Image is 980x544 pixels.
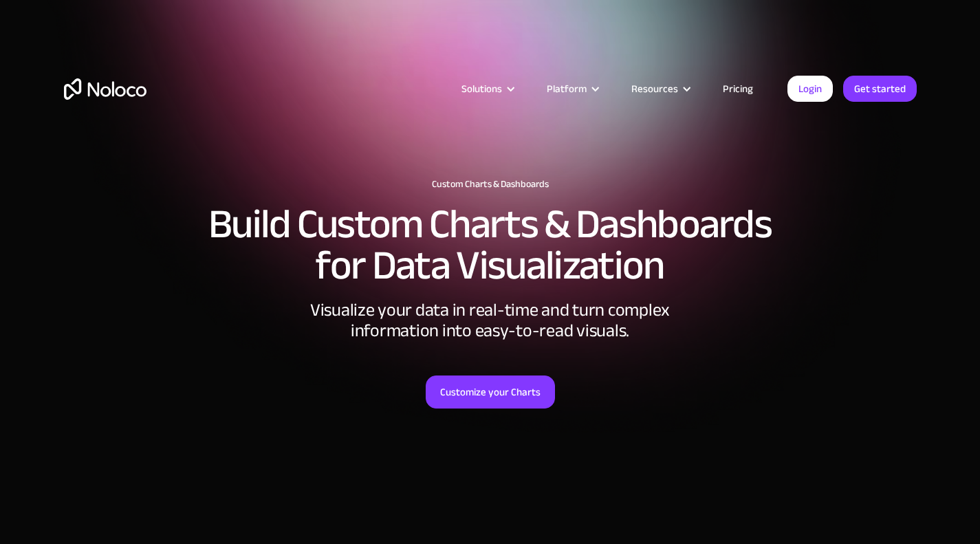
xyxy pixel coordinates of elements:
div: Resources [631,80,678,98]
div: Visualize your data in real-time and turn complex information into easy-to-read visuals. [284,300,697,341]
a: Customize your Charts [426,376,555,409]
a: Pricing [706,80,770,98]
div: Solutions [444,80,530,98]
div: Solutions [461,80,502,98]
a: Login [787,76,833,102]
a: Get started [843,76,917,102]
h1: Custom Charts & Dashboards [64,179,917,190]
div: Platform [547,80,587,98]
a: home [64,78,146,100]
h2: Build Custom Charts & Dashboards for Data Visualization [64,204,917,286]
div: Platform [530,80,614,98]
div: Resources [614,80,706,98]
